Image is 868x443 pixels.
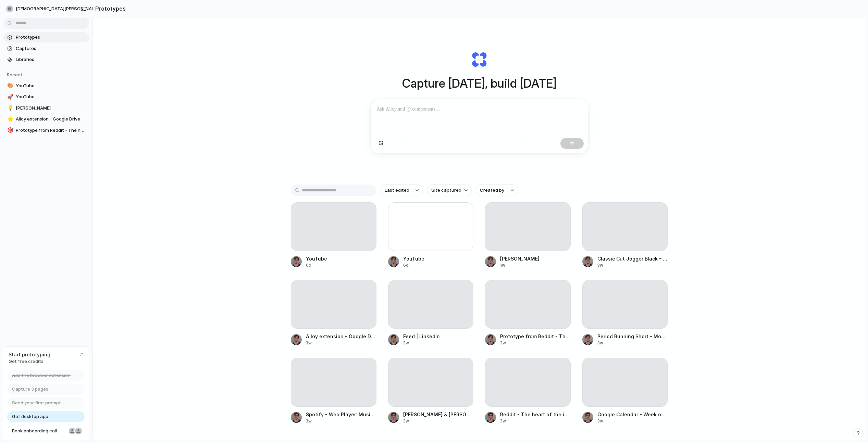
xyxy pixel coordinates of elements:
a: Get desktop app [7,411,85,422]
button: 🚀 [6,93,13,100]
div: 3w [597,262,668,268]
div: 3w [500,418,571,424]
div: Period Running Short - Moderate in Black | Modibodi – Modibodi AU [597,333,668,340]
span: [DEMOGRAPHIC_DATA][PERSON_NAME] [16,5,99,12]
div: Reddit - The heart of the internet [500,411,571,418]
div: 3w [500,340,571,346]
div: Christian Iacullo [74,427,83,435]
button: Created by [476,185,518,196]
div: [PERSON_NAME] & [PERSON_NAME] Wedding Invite [403,411,474,418]
div: 💡 [7,104,12,112]
button: ⭐ [6,116,13,123]
a: 💡[PERSON_NAME] [3,103,89,113]
span: YouTube [16,83,86,89]
a: Prototypes [3,32,89,42]
span: Prototype from Reddit - The heart of the internet [16,127,86,134]
div: 3w [306,340,376,346]
span: Book onboarding call [12,428,66,434]
a: Period Running Short - Moderate in Black | Modibodi – Modibodi AU3w [582,280,668,346]
div: YouTube [306,255,327,262]
a: Spotify - Web Player: Music for everyone3w [291,358,376,424]
div: 6d [306,262,327,268]
button: 💡 [6,105,13,112]
div: 3w [403,340,440,346]
div: [PERSON_NAME] [500,255,540,262]
div: Alloy extension - Google Drive [306,333,376,340]
a: [PERSON_NAME]1w [485,202,571,268]
div: 🎨 [7,82,12,90]
a: Book onboarding call [7,426,85,436]
a: Captures [3,43,89,54]
span: Recent [7,72,23,77]
div: Classic Cut Jogger Black – Modibodi AU [597,255,668,262]
span: [PERSON_NAME] [16,105,86,112]
h2: Prototypes [92,4,126,13]
div: Prototype from Reddit - The heart of the internet [500,333,571,340]
div: 6d [403,262,424,268]
span: Created by [480,187,504,194]
div: 🎯 [7,126,12,134]
a: Google Calendar - Week of [DATE]3w [582,358,668,424]
div: 3w [597,340,668,346]
div: 3w [306,418,376,424]
a: ⭐Alloy extension - Google Drive [3,114,89,124]
button: Last edited [381,185,423,196]
a: Reddit - The heart of the internet3w [485,358,571,424]
div: Google Calendar - Week of [DATE] [597,411,668,418]
div: ⭐ [7,115,12,123]
div: 1w [500,262,540,268]
a: 🎯Prototype from Reddit - The heart of the internet [3,125,89,136]
span: Alloy extension - Google Drive [16,116,86,123]
a: 🎨YouTube [3,81,89,91]
span: Start prototyping [9,351,50,358]
span: Get desktop app [12,413,48,420]
div: Nicole Kubica [68,427,76,435]
span: Captures [16,45,86,52]
button: 🎯 [6,127,13,134]
span: Add the browser extension [12,372,71,379]
div: Feed | LinkedIn [403,333,440,340]
a: 🚀YouTube [3,92,89,102]
span: Prototypes [16,34,86,41]
div: 3w [403,418,474,424]
a: [PERSON_NAME] & [PERSON_NAME] Wedding Invite3w [388,358,474,424]
a: Prototype from Reddit - The heart of the internet3w [485,280,571,346]
a: YouTubeYouTube6d [388,202,474,268]
a: YouTube6d [291,202,376,268]
a: Libraries [3,54,89,65]
span: Get free credits [9,358,50,365]
span: Send your first prompt [12,400,61,406]
button: Site captured [427,185,472,196]
button: 🎨 [6,83,13,89]
div: Spotify - Web Player: Music for everyone [306,411,376,418]
span: Capture 3 pages [12,386,48,393]
span: YouTube [16,93,86,100]
a: Classic Cut Jogger Black – Modibodi AU3w [582,202,668,268]
a: Feed | LinkedIn3w [388,280,474,346]
a: Alloy extension - Google Drive3w [291,280,376,346]
div: 3w [597,418,668,424]
h1: Capture [DATE], build [DATE] [402,74,557,92]
span: Site captured [431,187,461,194]
button: [DEMOGRAPHIC_DATA][PERSON_NAME] [3,3,110,14]
div: 🚀 [7,93,12,101]
span: Libraries [16,56,86,63]
div: YouTube [403,255,424,262]
span: Last edited [385,187,409,194]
